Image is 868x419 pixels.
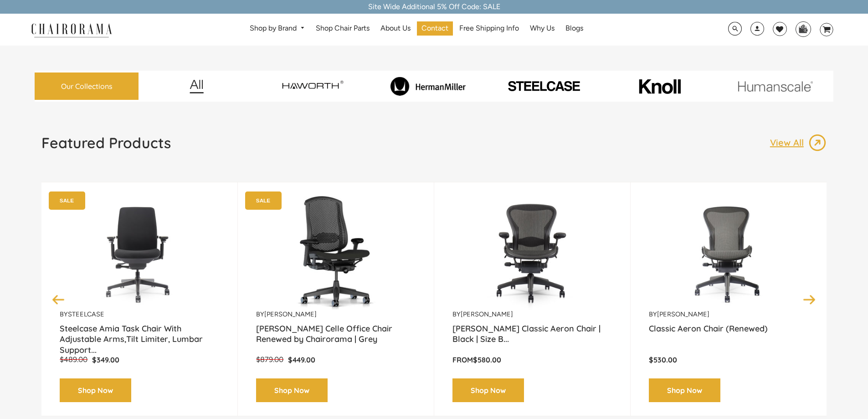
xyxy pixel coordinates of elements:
[801,291,817,307] button: Next
[808,134,827,152] img: image_13.png
[82,196,196,310] img: Amia Chair by chairorama.com
[417,21,453,36] a: Contact
[60,378,131,403] a: Shop Now
[452,378,524,403] a: Shop Now
[672,196,786,310] img: Classic Aeron Chair (Renewed) - chairorama
[60,310,219,319] p: by
[256,197,270,203] text: SALE
[657,310,709,318] a: [PERSON_NAME]
[649,323,808,346] a: Classic Aeron Chair (Renewed)
[60,197,74,203] text: SALE
[452,323,612,346] a: [PERSON_NAME] Classic Aeron Chair | Black | Size B...
[316,24,370,33] span: Shop Chair Parts
[459,24,519,33] span: Free Shipping Info
[618,78,701,95] img: image_10_1.png
[452,310,612,319] p: by
[288,355,315,364] span: $449.00
[60,196,219,310] a: Amia Chair by chairorama.com Renewed Amia Chair chairorama.com
[92,355,119,364] span: $349.00
[649,378,720,403] a: Shop Now
[26,22,117,38] img: chairorama
[60,355,87,364] span: $489.00
[475,196,589,310] img: Herman Miller Classic Aeron Chair | Black | Size B (Renewed) - chairorama
[156,21,677,38] nav: DesktopNavigation
[256,323,416,346] a: [PERSON_NAME] Celle Office Chair Renewed by Chairorama | Grey
[565,24,583,33] span: Blogs
[530,24,555,33] span: Why Us
[380,24,411,33] span: About Us
[60,323,219,346] a: Steelcase Amia Task Chair With Adjustable Arms,Tilt Limiter, Lumbar Support...
[171,79,222,93] img: image_12.png
[372,77,484,96] img: image_8_173eb7e0-7579-41b4-bc8e-4ba0b8ba93e8.png
[68,310,104,318] a: Steelcase
[311,21,374,36] a: Shop Chair Parts
[455,21,524,36] a: Free Shipping Info
[770,134,827,152] a: View All
[41,134,171,152] h1: Featured Products
[488,79,600,93] img: PHOTO-2024-07-09-00-53-10-removebg-preview.png
[35,72,139,100] a: Our Collections
[649,355,677,364] span: $530.00
[719,81,831,92] img: image_11.png
[267,196,405,310] img: Herman Miller Celle Office Chair Renewed by Chairorama | Grey - chairorama
[452,196,612,310] a: Herman Miller Classic Aeron Chair | Black | Size B (Renewed) - chairorama Herman Miller Classic A...
[257,73,368,99] img: image_7_14f0750b-d084-457f-979a-a1ab9f6582c4.png
[561,21,588,36] a: Blogs
[421,24,448,33] span: Contact
[649,196,808,310] a: Classic Aeron Chair (Renewed) - chairorama Classic Aeron Chair (Renewed) - chairorama
[256,196,416,310] a: Herman Miller Celle Office Chair Renewed by Chairorama | Grey - chairorama Herman Miller Celle Of...
[461,310,513,318] a: [PERSON_NAME]
[796,22,810,36] img: WhatsApp_Image_2024-07-12_at_16.23.01.webp
[473,355,501,364] span: $580.00
[525,21,559,36] a: Why Us
[245,21,309,36] a: Shop by Brand
[264,310,317,318] a: [PERSON_NAME]
[452,355,612,365] p: From
[770,137,808,149] p: View All
[41,134,171,159] a: Featured Products
[256,378,328,403] a: Shop Now
[51,291,67,307] button: Previous
[649,310,808,319] p: by
[256,355,283,364] span: $879.00
[376,21,415,36] a: About Us
[256,310,416,319] p: by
